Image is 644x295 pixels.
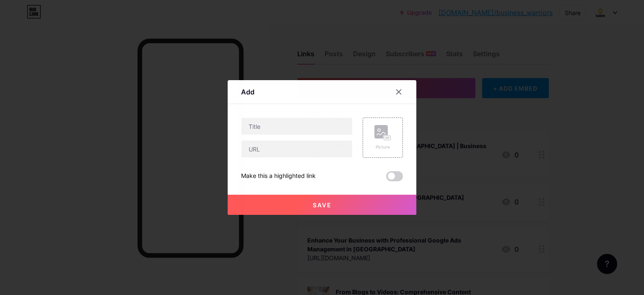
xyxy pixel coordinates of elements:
[241,171,316,181] div: Make this a highlighted link
[313,201,332,209] span: Save
[228,195,416,215] button: Save
[241,87,254,97] div: Add
[374,144,391,150] div: Picture
[241,118,352,135] input: Title
[241,141,352,157] input: URL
